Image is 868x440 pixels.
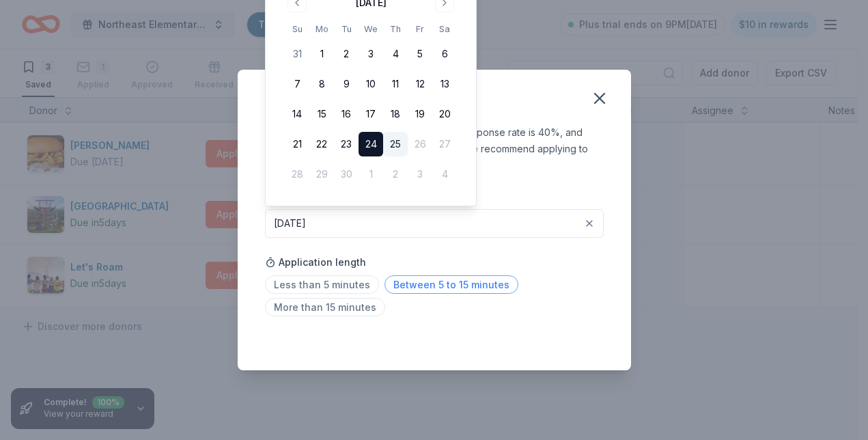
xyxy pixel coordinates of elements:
button: 31 [285,42,309,66]
button: 8 [309,72,334,96]
button: 9 [334,72,359,96]
th: Saturday [432,22,457,36]
span: Application length [265,254,366,271]
button: 21 [285,132,309,156]
button: 12 [408,72,432,96]
button: 10 [359,72,383,96]
button: 7 [285,72,309,96]
th: Sunday [285,22,309,36]
button: 15 [309,102,334,126]
button: 2 [334,42,359,66]
button: 5 [408,42,432,66]
th: Wednesday [359,22,383,36]
button: 23 [334,132,359,156]
button: 17 [359,102,383,126]
button: [DATE] [265,209,604,238]
button: 1 [309,42,334,66]
span: Between 5 to 15 minutes [384,275,518,294]
button: 11 [383,72,408,96]
button: 24 [359,132,383,156]
button: 18 [383,102,408,126]
button: 14 [285,102,309,126]
div: [DATE] [274,215,306,232]
button: 3 [359,42,383,66]
button: 19 [408,102,432,126]
button: 6 [432,42,457,66]
button: 13 [432,72,457,96]
span: More than 15 minutes [265,298,385,316]
th: Thursday [383,22,408,36]
span: Less than 5 minutes [265,275,379,294]
button: 4 [383,42,408,66]
th: Tuesday [334,22,359,36]
th: Monday [309,22,334,36]
button: 22 [309,132,334,156]
button: 20 [432,102,457,126]
button: 25 [383,132,408,156]
th: Friday [408,22,432,36]
button: 16 [334,102,359,126]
